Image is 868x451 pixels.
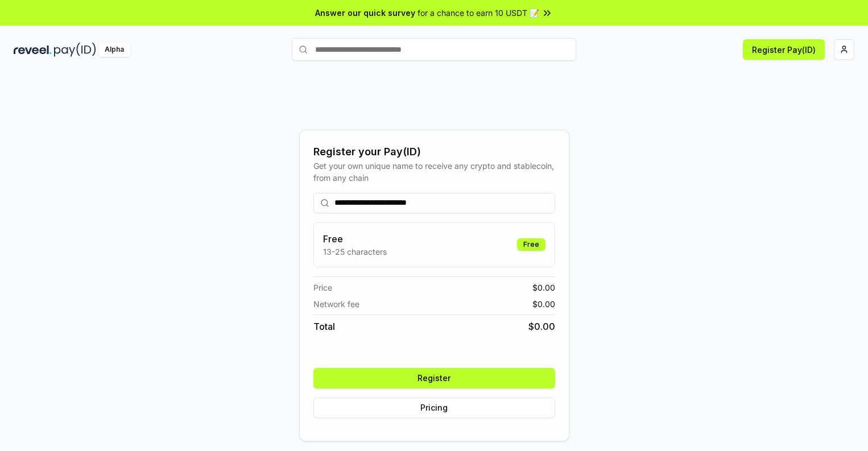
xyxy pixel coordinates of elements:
[313,368,555,388] button: Register
[14,43,52,57] img: reveel_dark
[532,282,555,293] span: $ 0.00
[743,39,825,60] button: Register Pay(ID)
[313,298,359,310] span: Network fee
[528,320,555,333] span: $ 0.00
[418,7,539,19] span: for a chance to earn 10 USDT 📝
[323,246,387,258] p: 13-25 characters
[98,43,130,57] div: Alpha
[313,282,332,293] span: Price
[517,238,545,251] div: Free
[313,160,555,184] div: Get your own unique name to receive any crypto and stablecoin, from any chain
[313,320,335,333] span: Total
[313,398,555,418] button: Pricing
[532,298,555,310] span: $ 0.00
[313,144,555,160] div: Register your Pay(ID)
[54,43,96,57] img: pay_id
[323,232,387,246] h3: Free
[315,7,415,19] span: Answer our quick survey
